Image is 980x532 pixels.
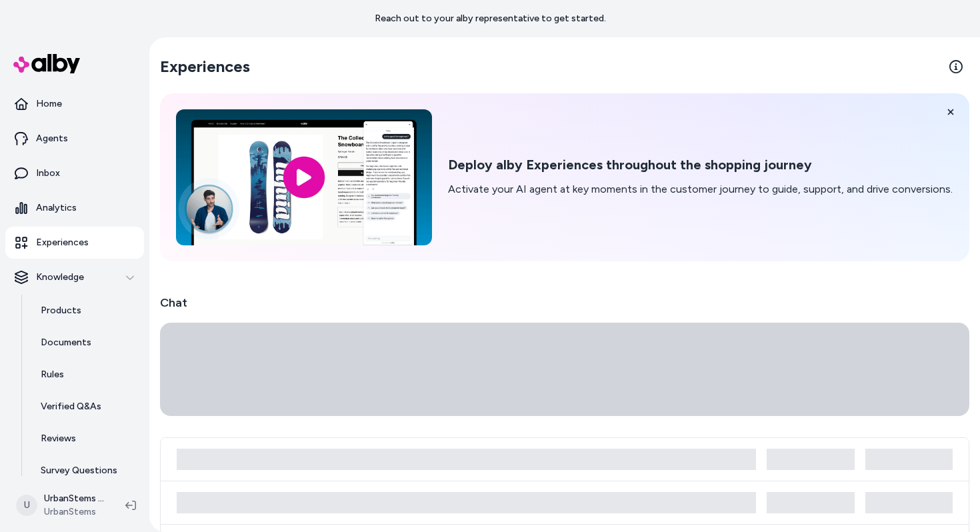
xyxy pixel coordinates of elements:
a: Agents [5,123,144,155]
span: UrbanStems [44,505,104,519]
p: Home [36,97,62,111]
p: Products [41,304,81,317]
a: Documents [27,327,144,359]
a: Verified Q&As [27,391,144,423]
a: Home [5,88,144,120]
p: Inbox [36,167,60,180]
button: Knowledge [5,261,144,293]
p: UrbanStems Shopify [44,492,104,505]
p: Verified Q&As [41,400,101,413]
button: UUrbanStems ShopifyUrbanStems [8,484,115,527]
h2: Experiences [160,56,250,77]
p: Knowledge [36,271,84,284]
p: Documents [41,336,91,349]
a: Experiences [5,227,144,259]
img: alby Logo [13,54,80,73]
a: Inbox [5,157,144,189]
span: U [16,495,37,516]
p: Reviews [41,432,76,445]
h2: Chat [160,293,969,312]
p: Reach out to your alby representative to get started. [375,12,606,25]
a: Products [27,295,144,327]
p: Survey Questions [41,464,117,477]
p: Rules [41,368,64,381]
a: Analytics [5,192,144,224]
p: Analytics [36,201,77,215]
a: Rules [27,359,144,391]
a: Reviews [27,423,144,455]
p: Agents [36,132,68,145]
a: Survey Questions [27,455,144,487]
h2: Deploy alby Experiences throughout the shopping journey [448,157,953,173]
p: Activate your AI agent at key moments in the customer journey to guide, support, and drive conver... [448,181,953,197]
p: Experiences [36,236,89,249]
